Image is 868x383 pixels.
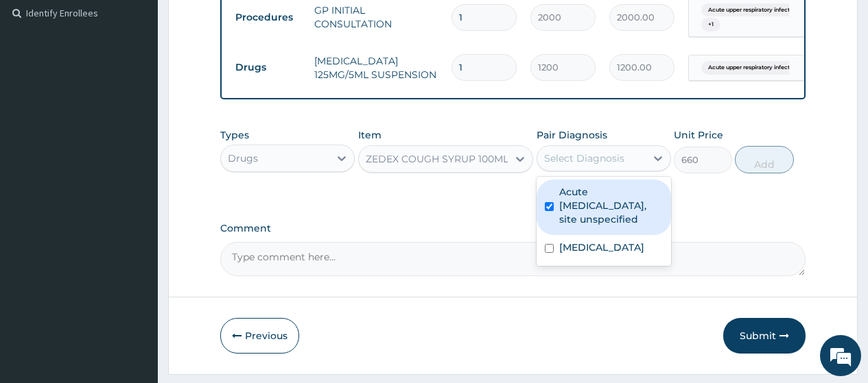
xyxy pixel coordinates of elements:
td: Procedures [228,5,307,30]
span: We're online! [80,108,189,247]
label: [MEDICAL_DATA] [559,240,644,254]
textarea: Type your message and hit 'Enter' [7,245,261,293]
label: Unit Price [674,128,723,142]
div: Minimize live chat window [225,7,258,40]
button: Previous [220,318,299,354]
button: Submit [723,318,806,354]
div: Chat with us now [71,77,231,95]
span: Acute upper respiratory infect... [701,61,801,75]
label: Comment [220,223,806,234]
div: Drugs [228,151,258,165]
label: Item [358,128,382,142]
span: Acute upper respiratory infect... [701,3,801,17]
label: Pair Diagnosis [537,128,607,142]
span: + 1 [701,18,720,32]
td: [MEDICAL_DATA] 125MG/5ML SUSPENSION [307,47,445,88]
td: Drugs [228,55,307,80]
button: Add [735,146,793,173]
img: d_794563401_company_1708531726252_794563401 [25,69,56,103]
div: ZEDEX COUGH SYRUP 100ML [366,152,508,166]
label: Types [220,129,249,141]
label: Acute [MEDICAL_DATA], site unspecified [559,185,663,226]
div: Select Diagnosis [544,151,624,165]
